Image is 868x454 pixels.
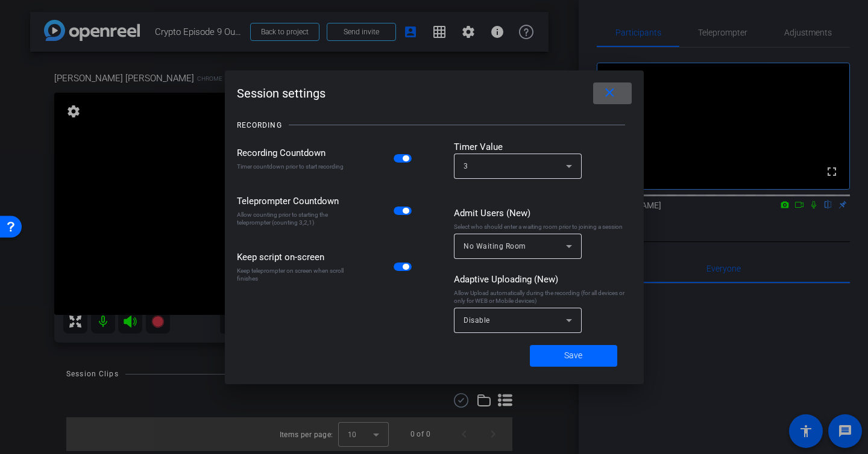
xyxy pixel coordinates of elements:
[602,86,617,101] mat-icon: close
[454,207,632,220] div: Admit Users (New)
[454,140,632,154] div: Timer Value
[237,146,348,160] div: Recording Countdown
[564,349,582,362] span: Save
[237,267,348,282] div: Keep teleprompter on screen when scroll finishes
[454,289,632,305] div: Allow Upload automatically during the recording (for all devices or only for WEB or Mobile devices)
[237,250,348,264] div: Keep script on-screen
[454,273,632,286] div: Adaptive Uploading (New)
[237,211,348,226] div: Allow counting prior to starting the teleprompter (counting 3,2,1)
[464,162,468,170] span: 3
[237,110,632,140] openreel-title-line: RECORDING
[454,223,632,231] div: Select who should enter a waiting room prior to joining a session
[464,316,490,325] span: Disable
[530,345,617,367] button: Save
[237,119,282,131] div: RECORDING
[464,242,526,250] span: No Waiting Room
[237,194,348,208] div: Teleprompter Countdown
[237,163,348,170] div: Timer countdown prior to start recording
[237,82,632,104] div: Session settings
